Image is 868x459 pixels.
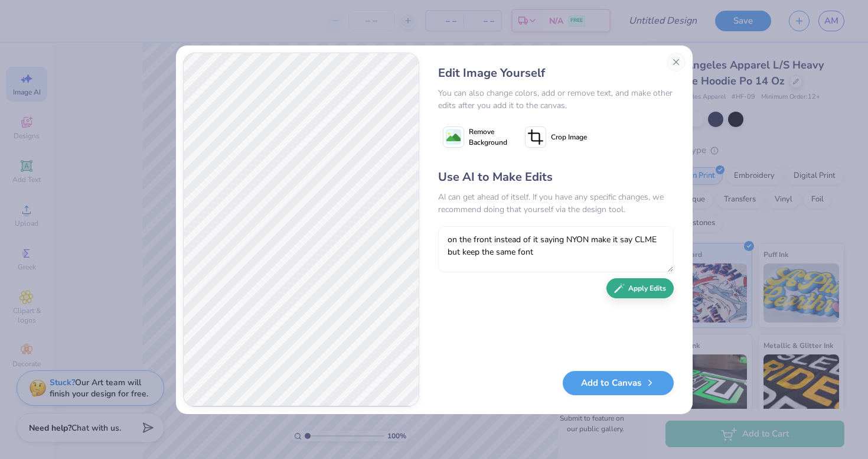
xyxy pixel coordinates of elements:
textarea: on the front instead of it saying NYON make it say CLME but keep the same font [438,226,674,272]
button: Add to Canvas [563,371,674,395]
button: Apply Edits [606,278,674,299]
button: Remove Background [438,122,512,152]
button: Crop Image [520,122,594,152]
span: Remove Background [469,126,507,148]
button: Close [667,53,686,71]
div: Use AI to Make Edits [438,168,674,186]
span: Crop Image [551,132,587,142]
div: Edit Image Yourself [438,64,674,82]
div: You can also change colors, add or remove text, and make other edits after you add it to the canvas. [438,87,674,112]
div: AI can get ahead of itself. If you have any specific changes, we recommend doing that yourself vi... [438,191,674,216]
